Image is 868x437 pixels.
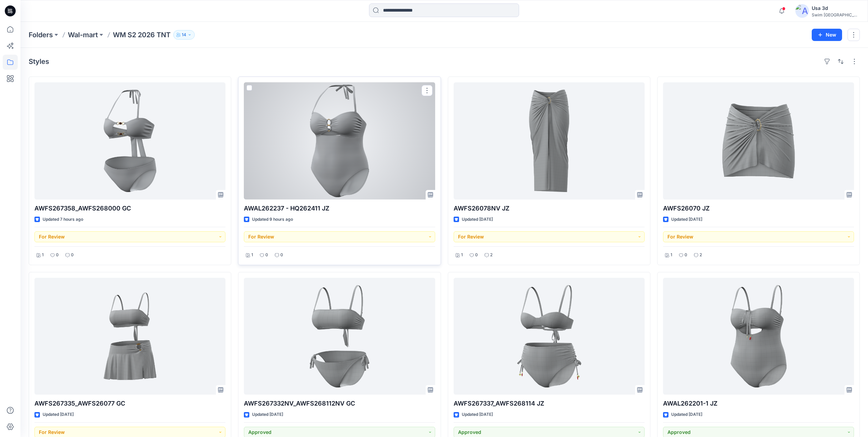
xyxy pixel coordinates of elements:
[812,12,859,17] div: Swim [GEOGRAPHIC_DATA]
[34,204,225,213] p: AWFS267358_AWFS268000 GC
[454,82,645,200] a: AWFS26078NV JZ
[475,251,478,259] p: 0
[43,216,83,223] p: Updated 7 hours ago
[173,30,195,40] button: 14
[812,29,842,41] button: New
[252,411,283,418] p: Updated [DATE]
[490,251,492,259] p: 2
[671,251,672,259] p: 1
[663,278,854,395] a: AWAL262201-1 JZ
[265,251,268,259] p: 0
[462,411,493,418] p: Updated [DATE]
[700,251,702,259] p: 2
[29,30,53,40] a: Folders
[34,399,225,408] p: AWFS267335_AWFS26077 GC
[34,82,225,200] a: AWFS267358_AWFS268000 GC
[244,204,435,213] p: AWAL262237 - HQ262411 JZ
[56,251,59,259] p: 0
[71,251,74,259] p: 0
[663,82,854,200] a: AWFS26070 JZ
[671,411,702,418] p: Updated [DATE]
[251,251,253,259] p: 1
[43,411,74,418] p: Updated [DATE]
[244,278,435,395] a: AWFS267332NV_AWFS268112NV GC
[454,399,645,408] p: AWFS267337_AWFS268114 JZ
[671,216,702,223] p: Updated [DATE]
[244,82,435,200] a: AWAL262237 - HQ262411 JZ
[113,30,171,40] p: WM S2 2026 TNT
[29,57,49,66] h4: Styles
[182,31,186,39] p: 14
[280,251,283,259] p: 0
[252,216,293,223] p: Updated 9 hours ago
[244,399,435,408] p: AWFS267332NV_AWFS268112NV GC
[812,4,859,12] div: Usa 3d
[68,30,98,40] a: Wal-mart
[42,251,44,259] p: 1
[685,251,687,259] p: 0
[34,278,225,395] a: AWFS267335_AWFS26077 GC
[795,4,809,18] img: avatar
[663,399,854,408] p: AWAL262201-1 JZ
[454,204,645,213] p: AWFS26078NV JZ
[454,278,645,395] a: AWFS267337_AWFS268114 JZ
[462,216,493,223] p: Updated [DATE]
[461,251,463,259] p: 1
[663,204,854,213] p: AWFS26070 JZ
